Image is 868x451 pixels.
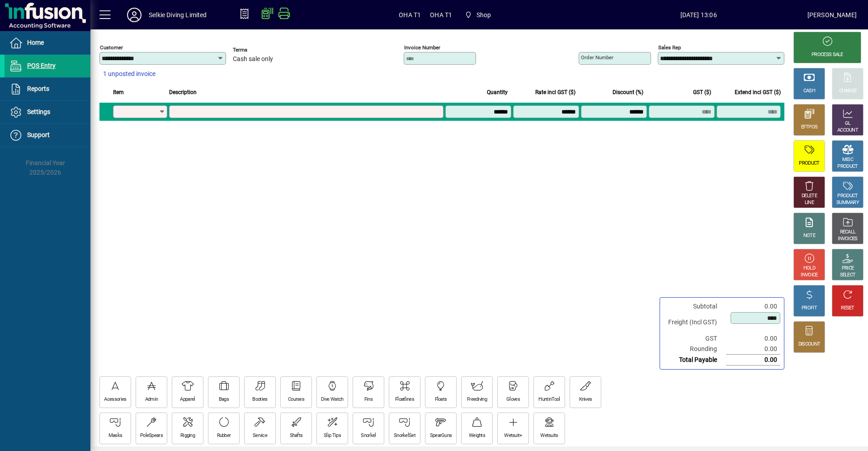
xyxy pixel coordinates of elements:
[845,120,851,127] div: GL
[27,85,49,92] span: Reports
[538,396,560,403] div: HuntinTool
[801,124,818,131] div: EFTPOS
[140,432,163,439] div: PoleSpears
[693,87,711,97] span: GST ($)
[837,127,858,134] div: ACCOUNT
[590,8,807,22] span: [DATE] 13:06
[399,8,421,22] span: OHA T1
[430,432,452,439] div: SpearGuns
[180,432,195,439] div: Rigging
[802,193,817,199] div: DELETE
[803,265,815,272] div: HOLD
[735,87,781,97] span: Extend incl GST ($)
[113,87,124,97] span: Item
[840,272,856,279] div: SELECT
[664,355,726,366] td: Total Payable
[321,396,343,403] div: Dive Watch
[103,69,156,79] span: 1 unposted invoice
[837,193,858,199] div: PRODUCT
[430,8,452,22] span: OHA T1
[803,88,815,95] div: CASH
[5,78,90,100] a: Reports
[805,199,814,206] div: LINE
[803,233,815,239] div: NOTE
[145,396,158,403] div: Admin
[798,341,820,348] div: DISCOUNT
[108,432,123,439] div: Masks
[811,52,843,58] div: PROCESS SALE
[579,396,592,403] div: Knives
[395,396,414,403] div: Floatlines
[233,47,287,53] span: Terms
[469,432,485,439] div: Weights
[217,432,231,439] div: Rubber
[219,396,229,403] div: Bags
[233,56,273,63] span: Cash sale only
[664,333,726,344] td: GST
[364,396,373,403] div: Fins
[658,44,681,51] mat-label: Sales rep
[5,124,90,147] a: Support
[726,301,780,312] td: 0.00
[839,88,857,95] div: CHARGE
[180,396,195,403] div: Apparel
[837,163,858,170] div: PRODUCT
[802,305,817,312] div: PROFIT
[100,44,123,51] mat-label: Customer
[476,8,491,22] span: Shop
[27,131,50,138] span: Support
[664,344,726,355] td: Rounding
[120,7,149,23] button: Profile
[253,432,267,439] div: Service
[535,87,576,97] span: Rate incl GST ($)
[252,396,267,403] div: Booties
[104,396,126,403] div: Acessories
[836,199,859,206] div: SUMMARY
[838,236,857,242] div: INVOICES
[290,432,303,439] div: Shafts
[807,8,857,22] div: [PERSON_NAME]
[99,66,159,82] button: 1 unposted invoice
[842,265,854,272] div: PRICE
[487,87,508,97] span: Quantity
[288,396,304,403] div: Courses
[581,54,613,61] mat-label: Order number
[467,396,487,403] div: Freediving
[5,32,90,54] a: Home
[324,432,341,439] div: Slip Tips
[613,87,643,97] span: Discount (%)
[5,101,90,123] a: Settings
[726,355,780,366] td: 0.00
[404,44,440,51] mat-label: Invoice number
[841,305,854,312] div: RESET
[801,272,817,279] div: INVOICE
[842,157,853,163] div: MISC
[169,87,197,97] span: Description
[461,7,495,23] span: Shop
[726,344,780,355] td: 0.00
[394,432,415,439] div: SnorkelSet
[27,108,50,115] span: Settings
[506,396,520,403] div: Gloves
[540,432,558,439] div: Wetsuits
[664,301,726,312] td: Subtotal
[435,396,447,403] div: Floats
[504,432,522,439] div: Wetsuit+
[840,229,856,236] div: RECALL
[361,432,376,439] div: Snorkel
[149,8,207,22] div: Selkie Diving Limited
[726,333,780,344] td: 0.00
[664,312,726,333] td: Freight (Incl GST)
[27,62,56,69] span: POS Entry
[799,160,819,167] div: PRODUCT
[27,39,44,46] span: Home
